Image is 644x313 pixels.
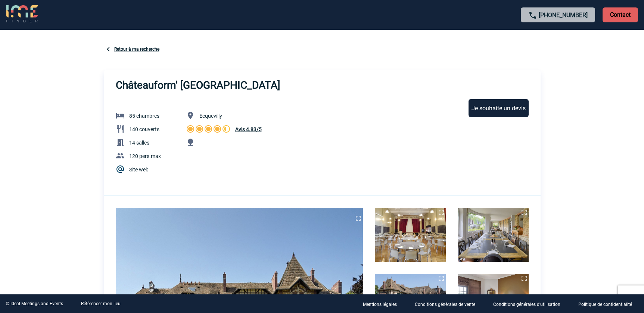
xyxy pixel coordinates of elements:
a: Site web [129,167,149,173]
div: © Ideal Meetings and Events [6,301,63,306]
img: Campagne / Au vert [186,138,195,147]
a: [PHONE_NUMBER] [539,12,588,19]
span: 85 chambres [129,113,159,119]
a: Retour à ma recherche [114,47,159,52]
p: Politique de confidentialité [578,302,632,307]
span: Ecquevilly [199,113,222,119]
a: Conditions générales d'utilisation [487,300,572,307]
a: Mentions légales [357,300,409,307]
p: Contact [603,7,638,22]
a: Politique de confidentialité [572,300,644,307]
span: 140 couverts [129,126,159,132]
span: 14 salles [129,140,149,146]
div: Je souhaite un devis [469,99,529,117]
span: Avis 4.83/5 [235,126,262,132]
p: Mentions légales [363,302,397,307]
p: Conditions générales d'utilisation [493,302,560,307]
a: Conditions générales de vente [409,300,487,307]
span: 120 pers.max [129,153,161,159]
a: Référencer mon lieu [81,301,121,306]
p: Conditions générales de vente [415,302,475,307]
h3: Châteauform' [GEOGRAPHIC_DATA] [116,79,280,91]
img: call-24-px.png [528,11,537,20]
